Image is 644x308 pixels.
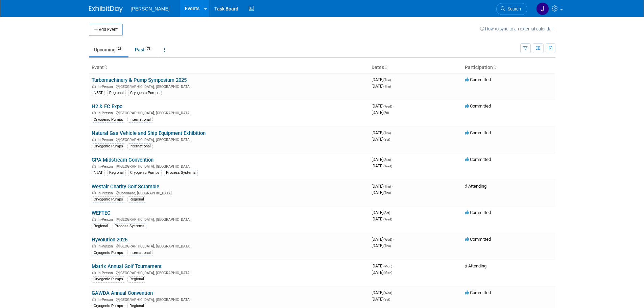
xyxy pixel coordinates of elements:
th: Event [89,62,369,73]
span: Search [505,6,521,11]
a: WEFTEC [92,210,111,216]
span: [DATE] [372,163,392,168]
span: [DATE] [372,216,392,221]
img: Jerrod Ousley [536,2,549,15]
div: Regional [107,170,126,176]
span: (Fri) [383,111,389,115]
span: (Thu) [383,191,391,195]
span: [DATE] [372,137,390,142]
div: Coronado, [GEOGRAPHIC_DATA] [92,190,366,195]
span: In-Person [98,244,115,248]
span: Committed [465,77,491,82]
span: [DATE] [372,290,394,295]
span: (Wed) [383,217,392,221]
span: [DATE] [372,157,393,162]
span: [DATE] [372,190,391,195]
button: Add Event [89,24,123,36]
th: Dates [369,62,462,73]
div: [GEOGRAPHIC_DATA], [GEOGRAPHIC_DATA] [92,110,366,115]
div: [GEOGRAPHIC_DATA], [GEOGRAPHIC_DATA] [92,243,366,248]
div: Cryogenic Pumps [92,143,125,149]
span: Committed [465,237,491,242]
span: Committed [465,157,491,162]
a: H2 & FC Expo [92,103,122,110]
span: - [392,77,393,82]
a: Sort by Event Name [104,65,107,70]
div: Cryogenic Pumps [128,170,162,176]
span: In-Person [98,138,115,142]
span: Committed [465,130,491,135]
div: Cryogenic Pumps [92,196,125,203]
div: Regional [92,223,110,229]
img: In-Person Event [92,217,96,221]
img: In-Person Event [92,191,96,194]
span: [DATE] [372,210,392,215]
img: In-Person Event [92,298,96,301]
span: [DATE] [372,84,391,89]
div: Regional [127,196,146,203]
span: In-Person [98,85,115,89]
img: ExhibitDay [89,6,123,13]
div: International [127,250,153,256]
span: (Wed) [383,291,392,295]
span: In-Person [98,111,115,115]
span: Attending [465,184,486,189]
span: [DATE] [372,263,394,268]
span: - [392,157,393,162]
span: [DATE] [372,297,390,302]
a: Turbomachinery & Pump Symposium 2025 [92,77,187,83]
span: In-Person [98,298,115,302]
div: Process Systems [164,170,198,176]
span: [DATE] [372,237,394,242]
div: Regional [127,276,146,282]
span: Attending [465,263,486,268]
img: In-Person Event [92,85,96,88]
span: - [391,210,392,215]
img: In-Person Event [92,111,96,114]
span: (Sat) [383,138,390,141]
span: [DATE] [372,77,393,82]
a: Natural Gas Vehicle and Ship Equipment Exhibition [92,130,206,136]
a: Matrix Annual Golf Tournament [92,263,162,269]
img: In-Person Event [92,164,96,168]
div: Cryogenic Pumps [92,250,125,256]
img: In-Person Event [92,271,96,274]
span: (Thu) [383,244,391,248]
a: Sort by Start Date [384,65,387,70]
div: NEAT [92,90,105,96]
span: (Thu) [383,85,391,88]
span: - [393,237,394,242]
a: GPA Midstream Convention [92,157,153,163]
div: Process Systems [113,223,146,229]
a: Sort by Participation Type [493,65,496,70]
th: Participation [462,62,555,73]
div: International [127,143,153,149]
span: (Wed) [383,164,392,168]
span: (Sat) [383,298,390,301]
div: [GEOGRAPHIC_DATA], [GEOGRAPHIC_DATA] [92,84,366,89]
span: Committed [465,210,491,215]
div: Cryogenic Pumps [92,276,125,282]
span: (Wed) [383,238,392,241]
span: (Thu) [383,131,391,135]
span: [DATE] [372,103,394,109]
span: - [393,103,394,109]
img: In-Person Event [92,138,96,141]
a: Search [496,3,527,15]
span: (Thu) [383,185,391,188]
div: Cryogenic Pumps [128,90,162,96]
span: (Wed) [383,104,392,108]
span: 28 [116,46,123,51]
span: - [392,184,393,189]
a: GAWDA Annual Convention [92,290,153,296]
div: [GEOGRAPHIC_DATA], [GEOGRAPHIC_DATA] [92,137,366,142]
span: - [392,130,393,135]
span: 73 [145,46,152,51]
div: [GEOGRAPHIC_DATA], [GEOGRAPHIC_DATA] [92,297,366,302]
span: [DATE] [372,184,393,189]
span: - [393,290,394,295]
a: How to sync to an external calendar... [480,26,555,31]
span: (Mon) [383,271,392,275]
span: In-Person [98,271,115,275]
span: [DATE] [372,243,391,248]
